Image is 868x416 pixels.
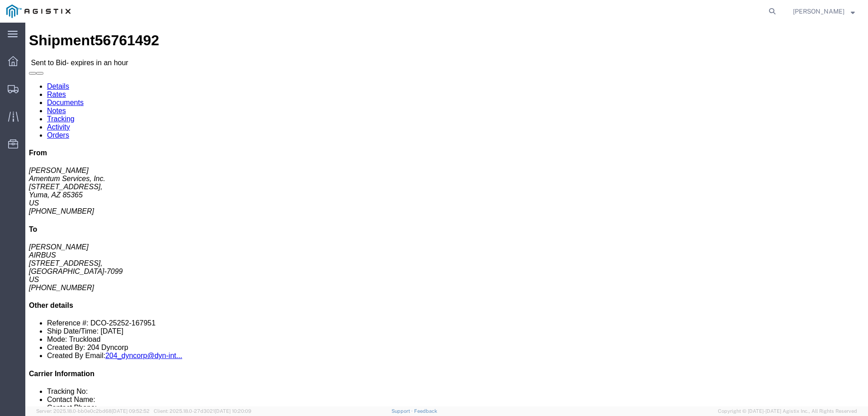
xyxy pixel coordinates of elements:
[793,6,855,17] button: [PERSON_NAME]
[154,408,251,414] span: Client: 2025.18.0-27d3021
[36,408,150,414] span: Server: 2025.18.0-bb0e0c2bd68
[414,408,437,414] a: Feedback
[718,407,857,415] span: Copyright © [DATE]-[DATE] Agistix Inc., All Rights Reserved
[112,408,150,414] span: [DATE] 09:52:52
[793,6,844,16] span: Cierra Brown
[25,23,868,406] iframe: FS Legacy Container
[215,408,251,414] span: [DATE] 10:20:09
[392,408,414,414] a: Support
[6,5,71,18] img: logo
